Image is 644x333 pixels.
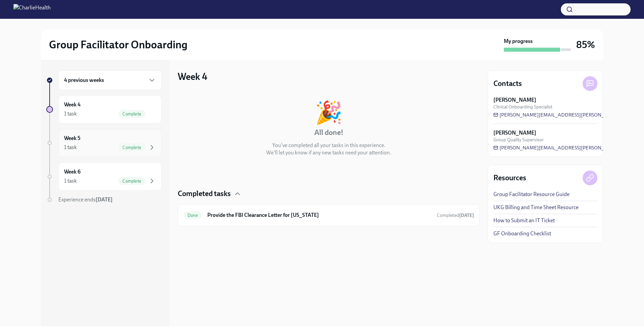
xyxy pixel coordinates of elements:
[49,38,187,51] h2: Group Facilitator Onboarding
[493,96,536,104] strong: [PERSON_NAME]
[493,191,570,198] a: Group Facilitator Resource Guide
[493,79,522,89] h4: Contacts
[64,110,77,117] div: 1 task
[493,173,526,183] h4: Resources
[64,177,77,185] div: 1 task
[437,212,474,218] span: Completed
[272,142,385,149] p: You've completed all your tasks in this experience.
[493,129,536,137] strong: [PERSON_NAME]
[64,77,104,84] h6: 4 previous weeks
[13,4,51,15] img: CharlieHealth
[183,213,202,218] span: Done
[315,101,342,124] div: 🎉
[64,135,80,142] h6: Week 5
[58,70,162,90] div: 4 previous weeks
[96,196,113,203] strong: [DATE]
[64,101,80,108] h6: Week 4
[64,144,77,151] div: 1 task
[118,111,145,116] span: Complete
[459,212,474,218] strong: [DATE]
[493,230,551,237] a: GF Onboarding Checklist
[504,38,533,45] strong: My progress
[437,212,474,219] span: September 9th, 2025 15:14
[64,168,80,176] h6: Week 6
[314,128,343,138] h4: All done!
[493,104,552,110] span: Clinical Onboarding Specialist
[118,145,145,150] span: Complete
[493,204,579,211] a: UKG Billing and Time Sheet Resource
[183,210,474,221] a: DoneProvide the FBI Clearance Letter for [US_STATE]Completed[DATE]
[118,179,145,184] span: Complete
[46,129,162,157] a: Week 51 taskComplete
[46,162,162,191] a: Week 61 taskComplete
[266,149,391,156] p: We'll let you know if any new tasks need your attention.
[493,137,544,143] span: Group Quality Supervisor
[178,189,480,199] div: Completed tasks
[207,211,431,219] h6: Provide the FBI Clearance Letter for [US_STATE]
[178,70,207,83] h3: Week 4
[576,39,595,51] h3: 85%
[178,189,231,199] h4: Completed tasks
[493,217,555,224] a: How to Submit an IT Ticket
[58,196,113,203] span: Experience ends
[46,95,162,124] a: Week 41 taskComplete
